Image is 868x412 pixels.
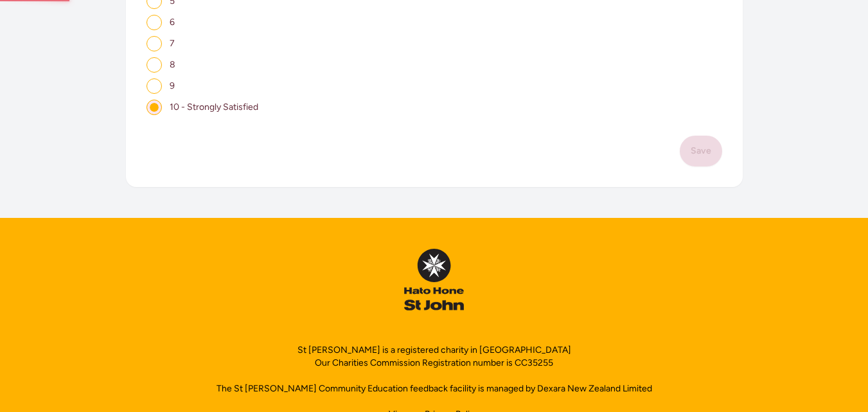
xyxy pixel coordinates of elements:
[170,102,258,112] span: 10 - Strongly Satisfied
[146,57,162,73] input: 8
[146,36,162,51] input: 7
[146,15,162,30] input: 6
[146,78,162,94] input: 9
[404,249,464,310] img: InPulse
[297,344,571,370] p: St [PERSON_NAME] is a registered charity in [GEOGRAPHIC_DATA] Our Charities Commission Registrati...
[170,17,175,28] span: 6
[170,38,175,49] span: 7
[170,80,175,91] span: 9
[146,100,162,115] input: 10 - Strongly Satisfied
[217,382,652,395] p: The St [PERSON_NAME] Community Education feedback facility is managed by Dexara New Zealand Limited
[170,59,175,70] span: 8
